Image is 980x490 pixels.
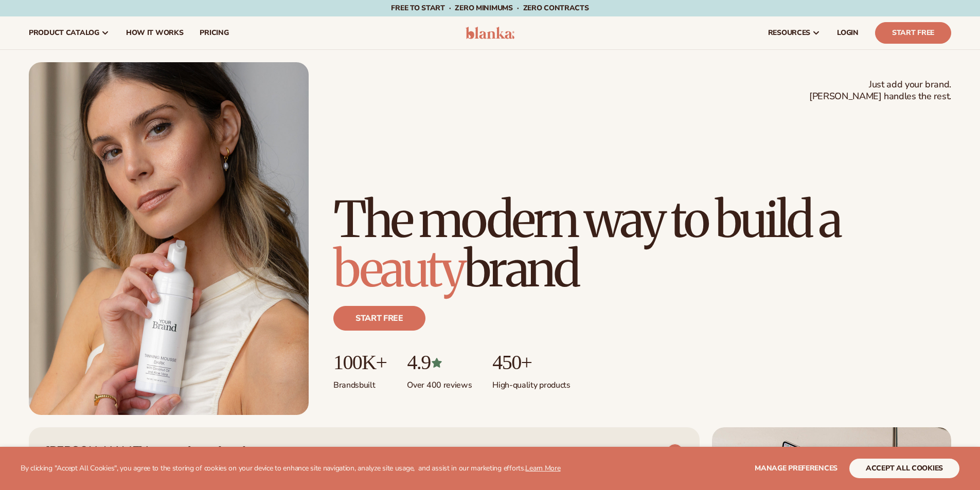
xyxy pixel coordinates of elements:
a: VIEW PRODUCTS [593,444,683,460]
span: Manage preferences [755,463,838,473]
button: Manage preferences [755,459,838,478]
p: High-quality products [492,374,570,391]
a: How It Works [118,16,192,49]
span: product catalog [29,29,99,37]
span: How It Works [126,29,184,37]
a: Learn More [525,463,560,473]
p: Over 400 reviews [407,374,472,391]
img: logo [466,27,514,39]
button: accept all cookies [849,459,959,478]
p: By clicking "Accept All Cookies", you agree to the storing of cookies on your device to enhance s... [21,464,561,473]
a: pricing [191,16,237,49]
span: beauty [333,238,464,300]
p: Brands built [333,374,386,391]
a: resources [760,16,829,49]
span: pricing [200,29,228,37]
h1: The modern way to build a brand [333,195,951,294]
img: Female holding tanning mousse. [29,62,309,415]
a: LOGIN [829,16,867,49]
span: Just add your brand. [PERSON_NAME] handles the rest. [809,79,951,103]
a: Start Free [875,22,951,44]
a: product catalog [21,16,118,49]
span: Free to start · ZERO minimums · ZERO contracts [391,3,589,13]
p: 100K+ [333,351,386,374]
span: resources [768,29,810,37]
span: LOGIN [837,29,859,37]
p: 450+ [492,351,570,374]
p: 4.9 [407,351,472,374]
a: Start free [333,306,425,331]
